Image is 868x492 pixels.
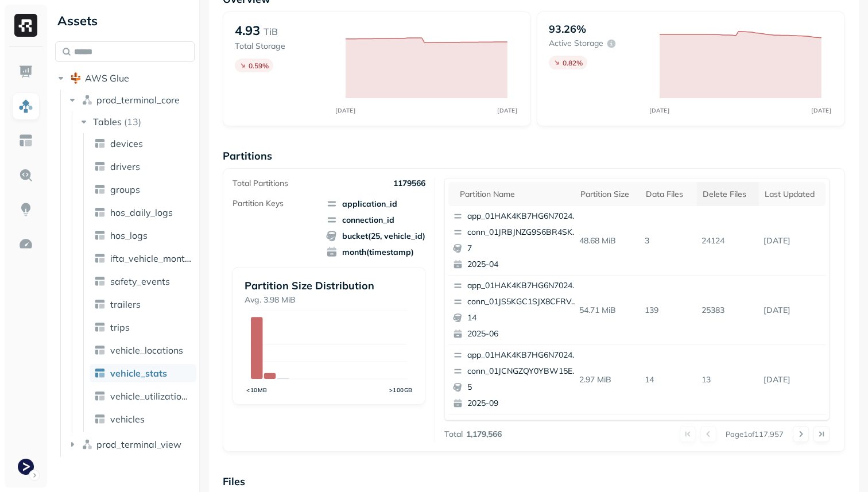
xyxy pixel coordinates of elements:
[697,300,759,320] p: 25383
[498,107,518,114] tspan: [DATE]
[110,299,141,310] span: trailers
[703,189,753,200] div: Delete Files
[263,25,278,38] p: TiB
[646,189,691,200] div: Data Files
[697,231,759,251] p: 24124
[467,312,579,324] p: 14
[444,429,463,440] p: Total
[759,370,826,390] p: Sep 13, 2025
[232,198,284,209] p: Partition Keys
[110,253,192,264] span: ifta_vehicle_months
[697,370,759,390] p: 13
[94,161,106,172] img: table
[812,107,832,114] tspan: [DATE]
[110,321,130,333] span: trips
[467,296,579,308] p: conn_01JS5KGC1SJX8CFRVA6JK8DECE
[82,439,93,450] img: namespace
[549,22,586,36] p: 93.26%
[580,189,635,200] div: Partition size
[640,300,697,320] p: 139
[326,246,425,258] span: month(timestamp)
[18,237,33,251] img: Optimization
[393,178,425,189] p: 1179566
[765,189,820,200] div: Last updated
[640,231,697,251] p: 3
[18,459,34,475] img: Terminal
[389,386,413,393] tspan: >100GB
[90,364,196,382] a: vehicle_stats
[18,99,33,114] img: Assets
[94,299,106,310] img: table
[124,116,141,127] p: ( 13 )
[110,390,192,402] span: vehicle_utilization_day
[467,328,579,340] p: 2025-06
[90,295,196,313] a: trailers
[467,366,579,377] p: conn_01JCNGZQY0YBW15EV9965KPYCP
[448,206,584,275] button: app_01HAK4KB7HG6N7024210G3S8D5conn_01JRBJNZG9S6BR4SKVSWCK9RTS72025-04
[245,295,413,305] p: Avg. 3.98 MiB
[235,41,334,52] p: Total Storage
[82,94,93,106] img: namespace
[94,138,106,149] img: table
[110,207,173,218] span: hos_daily_logs
[549,38,603,49] p: Active storage
[110,276,170,287] span: safety_events
[110,367,167,379] span: vehicle_stats
[467,227,579,238] p: conn_01JRBJNZG9S6BR4SKVSWCK9RTS
[460,189,569,200] div: Partition name
[90,341,196,359] a: vehicle_locations
[650,107,670,114] tspan: [DATE]
[96,94,180,106] span: prod_terminal_core
[235,22,260,38] p: 4.93
[94,321,106,333] img: table
[110,230,148,241] span: hos_logs
[223,475,845,488] p: Files
[94,413,106,425] img: table
[249,61,269,70] p: 0.59 %
[110,413,145,425] span: vehicles
[575,231,641,251] p: 48.68 MiB
[575,300,641,320] p: 54.71 MiB
[448,276,584,344] button: app_01HAK4KB7HG6N7024210G3S8D5conn_01JS5KGC1SJX8CFRVA6JK8DECE142025-06
[223,149,845,162] p: Partitions
[94,230,106,241] img: table
[90,249,196,268] a: ifta_vehicle_months
[467,350,579,361] p: app_01HAK4KB7HG6N7024210G3S8D5
[90,272,196,290] a: safety_events
[90,387,196,405] a: vehicle_utilization_day
[467,280,579,292] p: app_01HAK4KB7HG6N7024210G3S8D5
[110,138,143,149] span: devices
[90,410,196,428] a: vehicles
[93,116,122,127] span: Tables
[90,226,196,245] a: hos_logs
[467,211,579,222] p: app_01HAK4KB7HG6N7024210G3S8D5
[90,134,196,153] a: devices
[67,91,195,109] button: prod_terminal_core
[326,230,425,242] span: bucket(25, vehicle_id)
[94,367,106,379] img: table
[232,178,288,189] p: Total Partitions
[726,429,784,439] p: Page 1 of 117,957
[90,203,196,222] a: hos_daily_logs
[55,11,195,30] div: Assets
[467,398,579,409] p: 2025-09
[94,276,106,287] img: table
[110,184,140,195] span: groups
[18,168,33,183] img: Query Explorer
[94,253,106,264] img: table
[466,429,502,440] p: 1,179,566
[326,198,425,210] span: application_id
[110,161,140,172] span: drivers
[467,382,579,393] p: 5
[94,207,106,218] img: table
[467,259,579,270] p: 2025-04
[90,318,196,336] a: trips
[326,214,425,226] span: connection_id
[759,231,826,251] p: Sep 13, 2025
[246,386,268,393] tspan: <10MB
[448,345,584,414] button: app_01HAK4KB7HG6N7024210G3S8D5conn_01JCNGZQY0YBW15EV9965KPYCP52025-09
[94,344,106,356] img: table
[575,370,641,390] p: 2.97 MiB
[96,439,181,450] span: prod_terminal_view
[90,180,196,199] a: groups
